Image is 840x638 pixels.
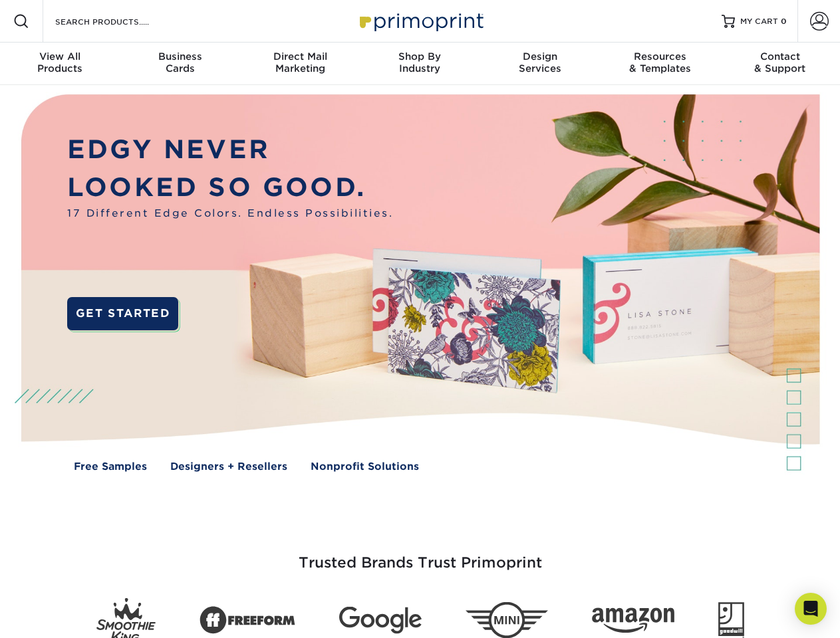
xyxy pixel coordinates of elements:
p: EDGY NEVER [67,131,393,169]
input: SEARCH PRODUCTS..... [54,13,184,29]
div: Industry [360,51,480,74]
a: GET STARTED [67,297,178,330]
span: 17 Different Edge Colors. Endless Possibilities. [67,206,393,221]
div: Marketing [240,51,360,74]
a: Shop ByIndustry [360,43,480,85]
h3: Trusted Brands Trust Primoprint [31,522,809,587]
span: Design [480,51,600,62]
div: & Templates [600,51,720,74]
div: Open Intercom Messenger [795,593,827,625]
div: Services [480,51,600,74]
span: Resources [600,51,720,62]
img: Primoprint [354,7,487,35]
a: Free Samples [74,459,147,475]
img: Google [339,607,422,634]
a: BusinessCards [120,43,239,85]
span: Contact [720,51,840,62]
a: Resources& Templates [600,43,720,85]
span: Direct Mail [240,51,360,62]
div: Cards [120,51,239,74]
a: DesignServices [480,43,600,85]
p: LOOKED SO GOOD. [67,169,393,207]
a: Contact& Support [720,43,840,85]
div: & Support [720,51,840,74]
a: Designers + Resellers [170,459,287,475]
img: Amazon [592,608,674,633]
span: Business [120,51,239,62]
a: Nonprofit Solutions [311,459,419,475]
span: MY CART [740,16,778,27]
img: Goodwill [718,602,744,638]
span: 0 [781,17,787,26]
span: Shop By [360,51,480,62]
a: Direct MailMarketing [240,43,360,85]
